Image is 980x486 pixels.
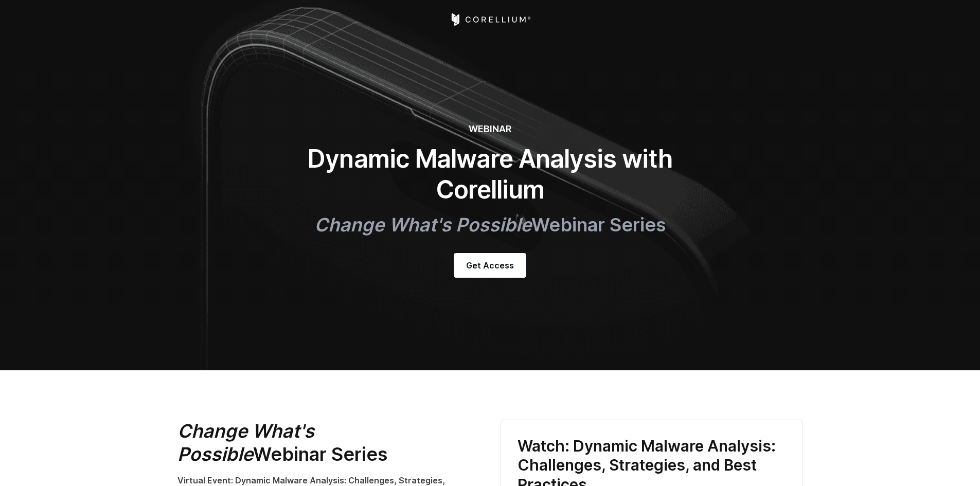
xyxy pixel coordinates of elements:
[177,420,455,466] h2: Webinar Series
[177,420,314,465] em: Change What's Possible
[466,259,514,272] span: Get Access
[449,13,531,26] a: Corellium Home
[314,213,531,236] em: Change What's Possible
[284,143,696,205] h1: Dynamic Malware Analysis with Corellium
[284,213,696,237] h2: Webinar Series
[454,253,526,278] a: Get Access
[284,123,696,135] h6: WEBINAR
